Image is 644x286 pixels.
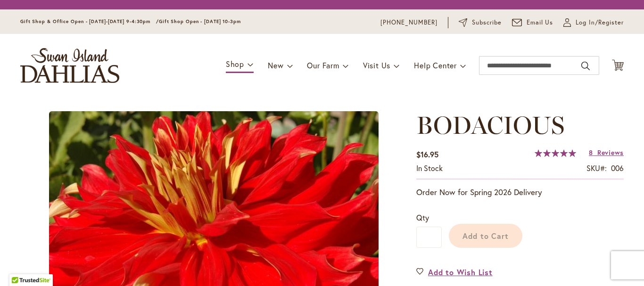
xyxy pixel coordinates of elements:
[416,212,429,222] span: Qty
[589,148,593,157] span: 8
[268,60,283,70] span: New
[307,60,339,70] span: Our Farm
[414,60,457,70] span: Help Center
[512,18,553,27] a: Email Us
[416,163,443,173] span: In stock
[20,18,159,25] span: Gift Shop & Office Open - [DATE]-[DATE] 9-4:30pm /
[527,18,553,27] span: Email Us
[7,253,33,279] iframe: Launch Accessibility Center
[380,18,438,27] a: [PHONE_NUMBER]
[416,267,493,278] a: Add to Wish List
[563,18,624,27] a: Log In/Register
[416,187,624,198] p: Order Now for Spring 2026 Delivery
[428,267,493,278] span: Add to Wish List
[611,163,624,174] div: 006
[159,18,241,25] span: Gift Shop Open - [DATE] 10-3pm
[589,148,624,157] a: 8 Reviews
[416,163,443,174] div: Availability
[363,60,390,70] span: Visit Us
[226,59,244,69] span: Shop
[416,149,438,159] span: $16.95
[586,163,607,173] strong: SKU
[459,18,502,27] a: Subscribe
[416,110,564,140] span: BODACIOUS
[597,148,624,157] span: Reviews
[20,48,119,83] a: store logo
[472,18,502,27] span: Subscribe
[535,149,576,157] div: 100%
[576,18,624,27] span: Log In/Register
